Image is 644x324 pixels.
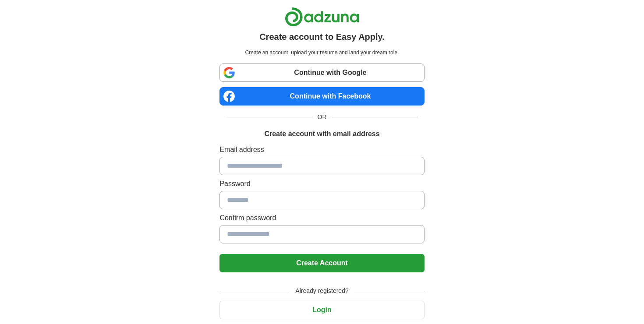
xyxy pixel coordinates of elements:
span: OR [312,113,332,122]
label: Email address [219,144,424,155]
a: Continue with Facebook [219,87,424,106]
h1: Create account with email address [264,129,379,139]
a: Login [219,306,424,313]
button: Create Account [219,254,424,272]
label: Password [219,179,424,189]
h1: Create account to Easy Apply. [259,30,385,43]
a: Continue with Google [219,63,424,82]
button: Login [219,301,424,319]
p: Create an account, upload your resume and land your dream role. [221,49,422,56]
label: Confirm password [219,213,424,223]
span: Already registered? [290,286,354,296]
img: Adzuna logo [285,7,359,27]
